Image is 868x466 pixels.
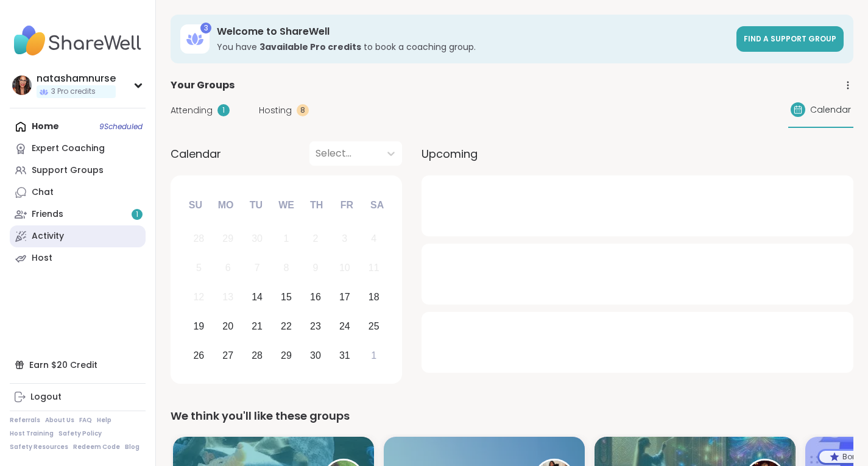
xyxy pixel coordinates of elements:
a: Expert Coaching [10,138,146,160]
div: 28 [252,347,263,364]
span: Upcoming [422,146,478,162]
a: Help [97,416,111,425]
div: 1 [284,230,289,247]
span: Calendar [810,104,851,116]
a: Redeem Code [73,443,120,451]
div: We think you'll like these groups [171,408,853,425]
span: Your Groups [171,78,235,93]
div: Choose Wednesday, October 15th, 2025 [273,284,300,311]
div: 30 [252,230,263,247]
div: 1 [371,347,376,364]
div: Choose Saturday, October 18th, 2025 [361,284,387,311]
div: Not available Monday, October 13th, 2025 [215,284,241,311]
div: Not available Monday, September 29th, 2025 [215,226,241,252]
a: FAQ [79,416,92,425]
div: Choose Tuesday, October 21st, 2025 [244,313,270,339]
div: Choose Friday, October 24th, 2025 [331,313,358,339]
a: Support Groups [10,160,146,182]
div: Activity [32,230,64,242]
div: Th [303,192,330,219]
div: 12 [193,289,204,305]
div: Choose Tuesday, October 14th, 2025 [244,284,270,311]
div: Support Groups [32,164,104,177]
div: Host [32,252,52,264]
span: Calendar [171,146,221,162]
a: Blog [125,443,139,451]
div: Choose Sunday, October 26th, 2025 [186,342,212,369]
div: 19 [193,318,204,334]
div: Choose Wednesday, October 29th, 2025 [273,342,300,369]
div: 11 [369,259,379,276]
span: Hosting [259,104,292,117]
div: Not available Saturday, October 11th, 2025 [361,255,387,281]
div: Not available Sunday, September 28th, 2025 [186,226,212,252]
div: Choose Friday, October 31st, 2025 [331,342,358,369]
div: 15 [281,289,292,305]
span: 1 [136,210,138,220]
div: Earn $20 Credit [10,354,146,376]
div: 8 [297,104,309,116]
div: Choose Friday, October 17th, 2025 [331,284,358,311]
img: natashamnurse [12,76,32,95]
div: Expert Coaching [32,143,105,155]
h3: Welcome to ShareWell [217,25,729,38]
div: Choose Thursday, October 16th, 2025 [303,284,329,311]
div: Choose Wednesday, October 22nd, 2025 [273,313,300,339]
div: Choose Tuesday, October 28th, 2025 [244,342,270,369]
div: 8 [284,259,289,276]
div: 22 [281,318,292,334]
a: Friends1 [10,203,146,225]
div: 27 [222,347,233,364]
div: 3 [200,23,211,34]
div: 24 [339,318,350,334]
div: 13 [222,289,233,305]
div: 20 [222,318,233,334]
div: 21 [252,318,263,334]
div: 2 [312,230,318,247]
a: Host [10,247,146,269]
div: Not available Wednesday, October 8th, 2025 [273,255,300,281]
div: Not available Monday, October 6th, 2025 [215,255,241,281]
div: 16 [310,289,321,305]
div: Tu [242,192,269,219]
a: Referrals [10,416,40,425]
div: Choose Thursday, October 23rd, 2025 [303,313,329,339]
span: Attending [171,104,213,117]
div: Not available Sunday, October 5th, 2025 [186,255,212,281]
div: 31 [339,347,350,364]
span: 3 Pro credits [51,86,96,97]
div: 26 [193,347,204,364]
div: Not available Friday, October 10th, 2025 [331,255,358,281]
div: Chat [32,186,54,199]
div: 23 [310,318,321,334]
a: Find a support group [736,26,844,52]
div: natashamnurse [37,72,116,85]
div: 4 [371,230,376,247]
div: 17 [339,289,350,305]
div: 10 [339,259,350,276]
div: Logout [30,391,62,403]
div: 18 [369,289,379,305]
div: Friends [32,208,63,221]
div: Not available Wednesday, October 1st, 2025 [273,226,300,252]
div: 6 [225,259,231,276]
div: Su [182,192,209,219]
div: Sa [364,192,390,219]
div: Choose Monday, October 20th, 2025 [215,313,241,339]
a: Logout [10,386,146,408]
div: 28 [193,230,204,247]
div: Not available Saturday, October 4th, 2025 [361,226,387,252]
div: 9 [312,259,318,276]
a: Host Training [10,429,54,438]
h3: You have to book a coaching group. [217,41,729,53]
div: month 2025-10 [184,224,388,370]
div: Not available Friday, October 3rd, 2025 [331,226,358,252]
div: Not available Thursday, October 2nd, 2025 [303,226,329,252]
a: Safety Resources [10,443,68,451]
div: Not available Tuesday, October 7th, 2025 [244,255,270,281]
div: Not available Sunday, October 12th, 2025 [186,284,212,311]
div: Choose Saturday, November 1st, 2025 [361,342,387,369]
div: 1 [217,104,230,116]
img: ShareWell Nav Logo [10,19,146,62]
a: Safety Policy [58,429,102,438]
